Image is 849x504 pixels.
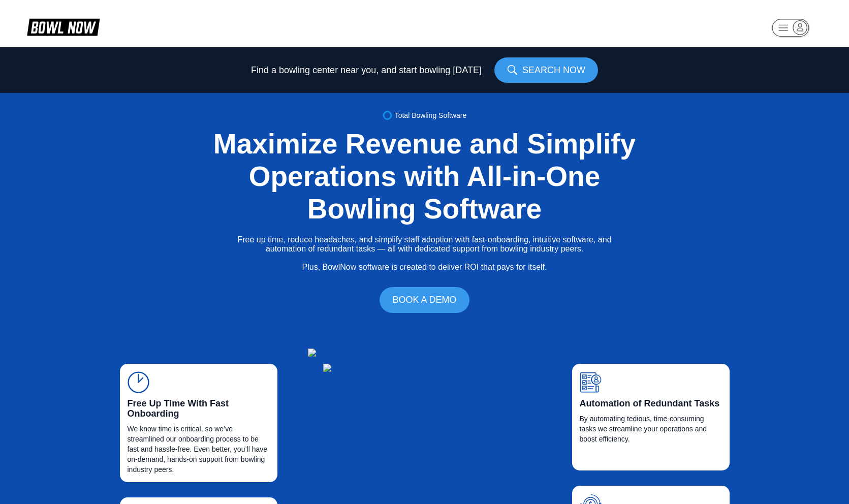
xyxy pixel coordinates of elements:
[128,398,270,419] span: Free Up Time With Fast Onboarding
[196,128,653,225] div: Maximize Revenue and Simplify Operations with All-in-One Bowling Software
[380,287,469,313] a: BOOK A DEMO
[494,57,598,83] a: SEARCH NOW
[251,65,482,75] span: Find a bowling center near you, and start bowling [DATE]
[395,111,467,119] span: Total Bowling Software
[580,414,722,444] span: By automating tedious, time-consuming tasks we streamline your operations and boost efficiency.
[237,235,611,272] p: Free up time, reduce headaches, and simplify staff adoption with fast-onboarding, intuitive softw...
[580,398,722,408] span: Automation of Redundant Tasks
[128,424,270,475] span: We know time is critical, so we’ve streamlined our onboarding process to be fast and hassle-free....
